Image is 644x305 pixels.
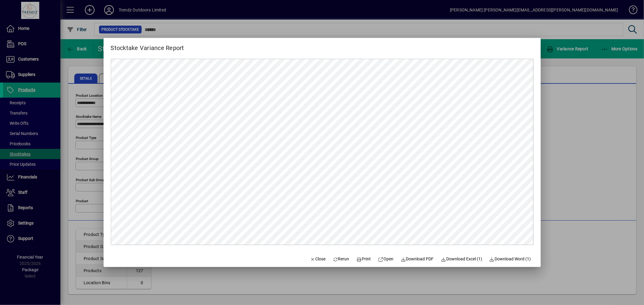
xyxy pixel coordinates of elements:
span: Download Word (1) [489,256,531,262]
h2: Stocktake Variance Report [104,38,191,53]
button: Download Word (1) [487,254,533,265]
span: Open [378,256,394,262]
a: Download PDF [398,254,436,265]
span: Rerun [333,256,349,262]
span: Download Excel (1) [441,256,482,262]
span: Download PDF [401,256,434,262]
a: Open [376,254,396,265]
span: Print [357,256,371,262]
button: Print [354,254,373,265]
button: Download Excel (1) [439,254,485,265]
button: Close [308,254,328,265]
span: Close [310,256,326,262]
